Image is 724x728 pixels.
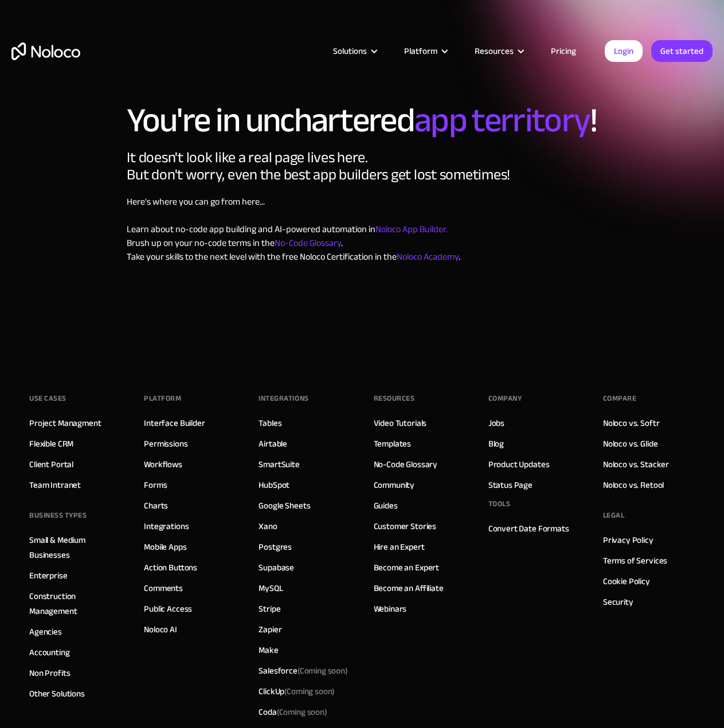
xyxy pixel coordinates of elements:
a: Terms of Services [603,553,667,568]
a: MySQL [259,581,283,596]
a: Team Intranet [29,477,81,492]
a: HubSpot [259,477,289,492]
a: SmartSuite [259,457,300,472]
a: Noloco Academy [397,248,459,265]
div: Tools [488,495,511,512]
div: Compare [603,390,637,407]
a: Jobs [488,416,504,430]
a: Noloco App Builder. [375,221,448,238]
a: Become an Affiliate [374,581,444,596]
a: Construction Management [29,589,121,619]
a: Permissions [144,436,187,451]
div: It doesn't look like a real page lives here. But don't worry, even the best app builders get lost... [127,149,510,183]
span: (Coming soon) [284,683,335,699]
a: No-Code Glossary [275,234,341,252]
a: Charts [144,498,168,513]
a: Pricing [537,44,590,58]
a: Comments [144,581,183,596]
a: Airtable [259,436,287,451]
a: Interface Builder [144,416,205,430]
div: Resources [374,390,415,407]
a: Postgres [259,539,292,554]
a: home [11,42,80,60]
span: (Coming soon) [277,704,327,720]
div: INTEGRATIONS [259,390,308,407]
span: (Coming soon) [298,663,348,679]
a: Action Buttons [144,560,197,575]
a: Flexible CRM [29,436,73,451]
a: Product Updates [488,457,550,472]
a: Stripe [259,601,280,616]
a: Google Sheets [259,498,310,513]
a: Noloco AI [144,622,177,637]
a: Convert Date Formats [488,521,569,536]
a: Video Tutorials [374,416,427,430]
a: No-Code Glossary [374,457,438,472]
span: app territory [414,88,590,152]
a: Tables [259,416,281,430]
a: Become an Expert [374,560,440,575]
a: Small & Medium Businesses [29,533,121,562]
a: Non Profits [29,666,70,680]
a: Hire an Expert [374,539,425,554]
div: Legal [603,507,625,524]
div: Company [488,390,522,407]
a: Noloco vs. Retool [603,477,664,492]
div: BUSINESS TYPES [29,507,87,524]
a: Client Portal [29,457,73,472]
a: Mobile Apps [144,539,186,554]
a: Community [374,477,415,492]
a: Other Solutions [29,686,85,701]
div: Use Cases [29,390,66,407]
a: Forms [144,477,167,492]
div: Salesforce [259,663,348,678]
a: Cookie Policy [603,574,650,589]
a: Integrations [144,519,189,534]
div: Resources [475,44,514,58]
a: Guides [374,498,398,513]
a: Noloco vs. Stacker [603,457,669,472]
a: Noloco vs. Glide [603,436,658,451]
div: Platform [390,44,460,58]
h1: You're in unchartered ! [127,103,597,138]
div: ClickUp [259,684,335,699]
a: Make [259,643,278,657]
a: Privacy Policy [603,533,653,547]
a: Security [603,594,633,609]
a: Templates [374,436,412,451]
a: Zapier [259,622,281,637]
a: Agencies [29,624,62,639]
div: Solutions [333,44,367,58]
a: Enterprise [29,568,68,583]
p: Here's where you can go from here... Learn about no-code app building and AI-powered automation i... [127,195,460,264]
a: Noloco vs. Softr [603,416,660,430]
a: Supabase [259,560,294,575]
a: Public Access [144,601,192,616]
a: Get started [651,40,713,62]
a: Blog [488,436,504,451]
a: Login [605,40,643,62]
div: Coda [259,704,327,719]
a: Status Page [488,477,533,492]
a: Accounting [29,645,70,660]
div: Platform [144,390,181,407]
div: Resources [460,44,537,58]
a: Project Managment [29,416,101,430]
a: Xano [259,519,277,534]
div: Solutions [319,44,390,58]
a: Webinars [374,601,407,616]
a: Customer Stories [374,519,437,534]
div: Platform [404,44,437,58]
a: Workflows [144,457,182,472]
